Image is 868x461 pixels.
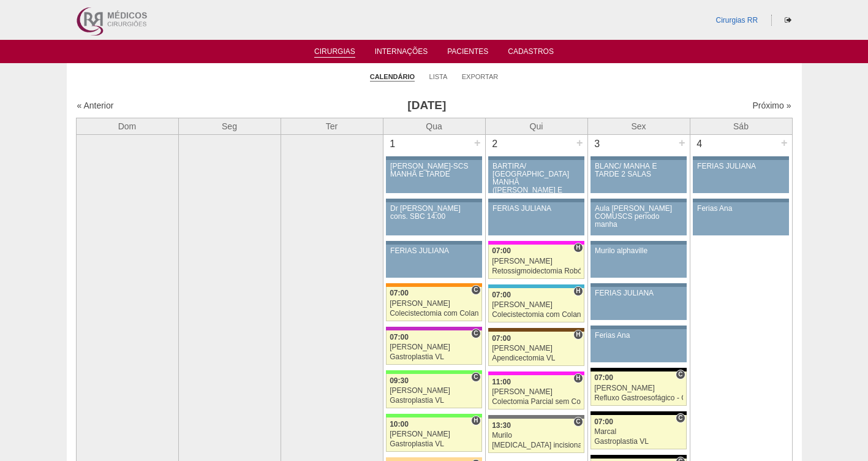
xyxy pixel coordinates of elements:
div: Key: Santa Joana [488,328,584,332]
i: Sair [785,17,791,24]
span: 07:00 [492,334,511,343]
div: [PERSON_NAME] [492,257,581,265]
div: Refluxo Gastroesofágico - Cirurgia VL [594,394,683,402]
div: Colectomia Parcial sem Colostomia VL [492,398,581,406]
a: « Anterior [77,101,114,110]
div: Dr [PERSON_NAME] cons. SBC 14:00 [390,205,478,221]
span: Consultório [471,285,480,295]
th: Seg [178,118,281,134]
div: Key: Aviso [591,283,686,287]
div: Retossigmoidectomia Robótica [492,267,581,275]
div: [PERSON_NAME] [594,384,683,392]
div: Key: Blanc [591,368,686,371]
span: 07:00 [390,333,409,341]
th: Sex [587,118,690,134]
div: Key: Pro Matre [488,241,584,245]
a: Lista [429,72,448,81]
a: BARTIRA/ [GEOGRAPHIC_DATA] MANHÃ ([PERSON_NAME] E ANA)/ SANTA JOANA -TARDE [488,160,584,193]
span: 10:00 [390,420,409,429]
a: C 09:30 [PERSON_NAME] Gastroplastia VL [386,374,481,408]
span: 09:30 [390,376,409,385]
span: Consultório [471,329,480,338]
span: Hospital [573,373,583,383]
a: H 07:00 [PERSON_NAME] Colecistectomia com Colangiografia VL [488,288,584,322]
div: [PERSON_NAME]-SCS MANHÃ E TARDE [390,162,478,178]
div: Key: Aviso [386,241,481,245]
a: Exportar [462,72,499,81]
div: Key: Brasil [386,414,481,417]
a: FERIAS JULIANA [488,202,584,235]
a: Ferias Ana [693,202,788,235]
div: Key: Aviso [591,241,686,245]
div: Apendicectomia VL [492,354,581,362]
span: 07:00 [390,289,409,297]
div: Marcal [594,428,683,436]
div: Aula [PERSON_NAME] COMUSCS período manha [595,205,682,229]
div: Ferias Ana [697,205,785,213]
div: 3 [588,135,607,153]
a: H 07:00 [PERSON_NAME] Retossigmoidectomia Robótica [488,245,584,279]
div: Key: Aviso [693,199,788,202]
a: Cirurgias RR [715,16,758,25]
div: 2 [486,135,505,153]
div: FERIAS JULIANA [697,162,785,170]
span: Consultório [471,372,480,382]
div: [PERSON_NAME] [492,301,581,309]
div: + [677,135,687,151]
div: Colecistectomia com Colangiografia VL [390,310,478,318]
a: Aula [PERSON_NAME] COMUSCS período manha [591,202,686,235]
div: FERIAS JULIANA [492,205,580,213]
div: Gastroplastia VL [390,353,478,361]
span: Consultório [573,417,583,427]
a: Internações [375,47,428,59]
a: FERIAS JULIANA [693,160,788,193]
div: Key: Aviso [488,156,584,160]
div: Key: Neomater [488,284,584,288]
a: Dr [PERSON_NAME] cons. SBC 14:00 [386,202,481,235]
a: Ferias Ana [591,329,686,362]
div: + [472,135,483,151]
a: H 11:00 [PERSON_NAME] Colectomia Parcial sem Colostomia VL [488,375,584,410]
a: Cadastros [508,47,554,59]
div: 1 [383,135,402,153]
div: Gastroplastia VL [390,397,478,405]
a: [PERSON_NAME]-SCS MANHÃ E TARDE [386,160,481,193]
span: 07:00 [492,246,511,255]
div: BARTIRA/ [GEOGRAPHIC_DATA] MANHÃ ([PERSON_NAME] E ANA)/ SANTA JOANA -TARDE [492,162,580,211]
div: FERIAS JULIANA [390,247,478,255]
span: Consultório [676,413,685,423]
th: Ter [281,118,383,134]
div: Gastroplastia VL [594,438,683,446]
a: BLANC/ MANHÃ E TARDE 2 SALAS [591,160,686,193]
a: C 07:00 [PERSON_NAME] Refluxo Gastroesofágico - Cirurgia VL [591,371,686,406]
a: Cirurgias [314,47,355,58]
th: Qua [383,118,485,134]
a: FERIAS JULIANA [591,287,686,320]
div: [PERSON_NAME] [492,345,581,352]
div: [PERSON_NAME] [390,343,478,351]
a: Murilo alphaville [591,245,686,278]
a: C 13:30 Murilo [MEDICAL_DATA] incisional Robótica [488,419,584,453]
div: Colecistectomia com Colangiografia VL [492,311,581,319]
h3: [DATE] [248,97,605,115]
span: 07:00 [594,373,613,382]
th: Qui [485,118,587,134]
div: Key: Aviso [591,199,686,202]
div: Key: Maria Braido [386,327,481,330]
a: H 10:00 [PERSON_NAME] Gastroplastia VL [386,417,481,452]
div: Key: Santa Catarina [488,415,584,419]
span: Consultório [676,370,685,379]
div: Murilo alphaville [595,247,682,255]
div: Key: Aviso [488,199,584,202]
div: [PERSON_NAME] [390,387,478,395]
div: Key: Bartira [386,457,481,461]
div: [MEDICAL_DATA] incisional Robótica [492,441,581,449]
a: Pacientes [447,47,488,59]
span: Hospital [573,330,583,340]
a: C 07:00 [PERSON_NAME] Gastroplastia VL [386,330,481,365]
div: Key: Blanc [591,411,686,415]
div: 4 [690,135,709,153]
div: Key: Pro Matre [488,371,584,375]
a: Próximo » [752,101,791,110]
span: 11:00 [492,378,511,386]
